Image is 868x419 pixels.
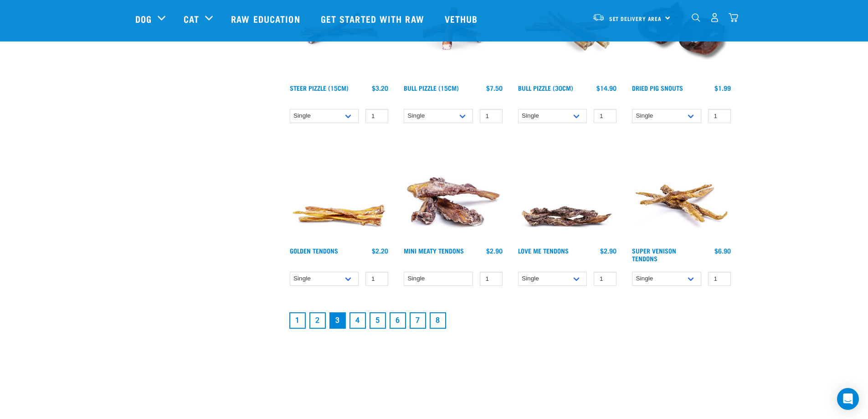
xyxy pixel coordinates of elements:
a: Super Venison Tendons [632,249,676,259]
img: 1286 Super Tendons 01 [630,140,733,243]
a: Goto page 5 [370,312,386,329]
img: Pile Of Love Tendons For Pets [516,140,619,243]
a: Goto page 4 [349,312,366,329]
input: 1 [480,109,503,123]
span: Set Delivery Area [609,17,662,20]
a: Page 3 [329,312,346,329]
a: Get started with Raw [312,0,436,37]
a: Goto page 7 [410,312,426,329]
div: $2.90 [486,247,503,254]
div: $7.50 [486,84,503,92]
a: Steer Pizzle (15cm) [290,86,349,89]
a: Goto page 8 [430,312,446,329]
input: 1 [708,109,731,123]
input: 1 [594,109,616,123]
img: van-moving.png [592,13,605,21]
a: Bull Pizzle (30cm) [518,86,573,89]
a: Cat [184,12,199,26]
img: user.png [710,13,719,22]
div: $1.99 [714,84,731,92]
a: Goto page 6 [390,312,406,329]
a: Raw Education [222,0,311,37]
input: 1 [708,272,731,286]
div: Open Intercom Messenger [837,388,859,410]
a: Mini Meaty Tendons [404,249,464,252]
a: Dried Pig Snouts [632,86,683,89]
div: $2.20 [372,247,388,254]
input: 1 [594,272,616,286]
a: Goto page 1 [289,312,306,329]
img: home-icon@2x.png [729,13,738,22]
div: $6.90 [714,247,731,254]
a: Vethub [436,0,489,37]
div: $3.20 [372,84,388,92]
img: home-icon-1@2x.png [692,13,700,22]
a: Love Me Tendons [518,249,569,252]
div: $14.90 [596,84,616,92]
a: Golden Tendons [290,249,338,252]
input: 1 [365,272,388,286]
nav: pagination [288,310,733,331]
a: Dog [135,12,152,26]
a: Goto page 2 [309,312,326,329]
div: $2.90 [600,247,616,254]
img: 1293 Golden Tendons 01 [288,140,391,243]
a: Bull Pizzle (15cm) [404,86,459,89]
img: 1289 Mini Tendons 01 [401,140,505,243]
input: 1 [365,109,388,123]
input: 1 [480,272,503,286]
